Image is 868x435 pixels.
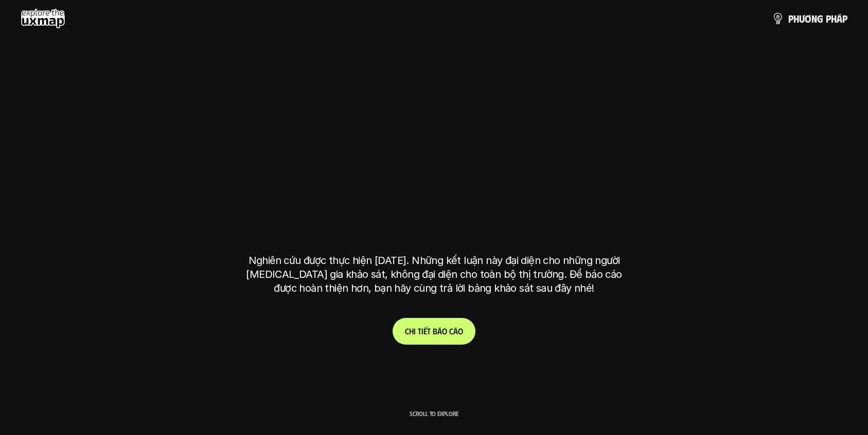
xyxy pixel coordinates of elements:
span: á [453,326,458,336]
span: h [793,13,799,24]
span: g [817,13,823,24]
span: i [421,326,423,336]
span: ơ [805,13,811,24]
span: i [414,326,416,336]
span: C [405,326,409,336]
h6: Kết quả nghiên cứu [399,93,477,105]
span: p [788,13,793,24]
span: p [826,13,831,24]
h1: tại [GEOGRAPHIC_DATA] [251,199,617,242]
span: ế [423,326,427,336]
p: Nghiên cứu được thực hiện [DATE]. Những kết luận này đại diện cho những người [MEDICAL_DATA] gia ... [241,254,627,295]
span: t [427,326,431,336]
span: b [433,326,437,336]
p: Scroll to explore [410,410,458,417]
span: c [449,326,453,336]
a: Chitiếtbáocáo [393,318,475,345]
span: t [418,326,421,336]
span: á [837,13,842,24]
span: o [442,326,447,336]
span: h [831,13,837,24]
span: h [409,326,414,336]
span: á [437,326,442,336]
a: phươngpháp [772,8,847,29]
span: o [458,326,463,336]
span: n [811,13,817,24]
span: ư [799,13,805,24]
span: p [842,13,847,24]
h1: phạm vi công việc của [246,118,622,161]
